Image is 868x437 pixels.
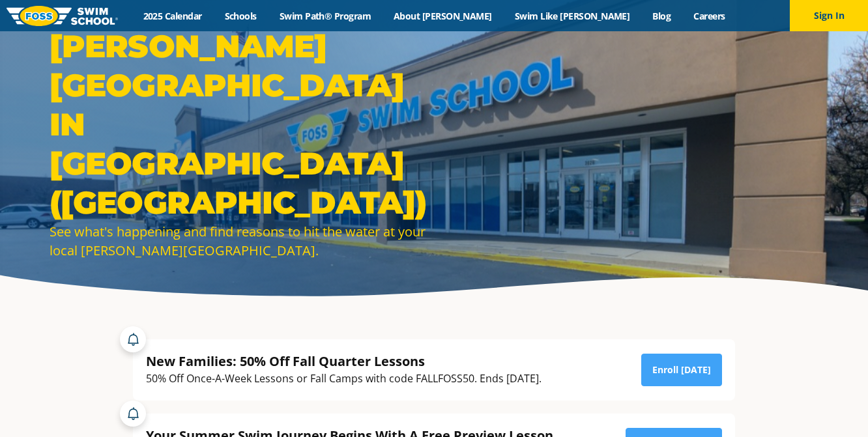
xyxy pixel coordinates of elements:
[682,10,736,22] a: Careers
[7,6,118,26] img: FOSS Swim School Logo
[641,10,682,22] a: Blog
[50,27,427,222] h1: [PERSON_NAME][GEOGRAPHIC_DATA] in [GEOGRAPHIC_DATA] ([GEOGRAPHIC_DATA])
[213,10,268,22] a: Schools
[268,10,382,22] a: Swim Path® Program
[503,10,641,22] a: Swim Like [PERSON_NAME]
[132,10,213,22] a: 2025 Calendar
[146,370,542,388] div: 50% Off Once-A-Week Lessons or Fall Camps with code FALLFOSS50. Ends [DATE].
[641,354,722,386] a: Enroll [DATE]
[146,352,542,370] div: New Families: 50% Off Fall Quarter Lessons
[383,10,504,22] a: About [PERSON_NAME]
[50,222,427,260] div: See what's happening and find reasons to hit the water at your local [PERSON_NAME][GEOGRAPHIC_DATA].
